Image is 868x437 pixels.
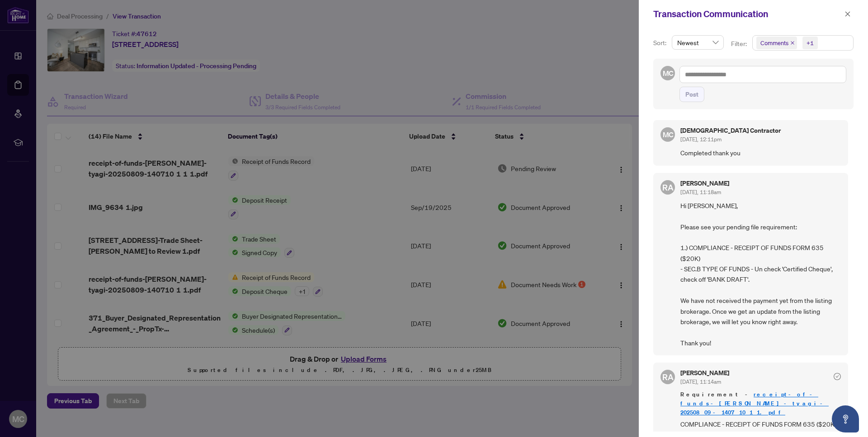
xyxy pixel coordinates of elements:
div: +1 [807,38,814,47]
p: Filter: [731,39,748,49]
span: Comments [756,37,797,49]
span: Newest [677,36,718,49]
h5: [DEMOGRAPHIC_DATA] Contractor [680,127,781,134]
span: check-circle [834,373,841,380]
div: Transaction Communication [653,7,842,21]
span: Comments [760,38,788,47]
span: Hi [PERSON_NAME], Please see your pending file requirement: 1.) COMPLIANCE - RECEIPT OF FUNDS FOR... [680,200,841,348]
h5: [PERSON_NAME] [680,370,729,376]
a: receipt-of-funds-[PERSON_NAME]-tyagi-20250809-140710 1 1.pdf [680,391,829,416]
h5: [PERSON_NAME] [680,180,729,186]
span: [DATE], 11:14am [680,378,721,385]
p: Sort: [653,38,668,48]
span: Requirement - [680,390,841,417]
span: RA [662,371,674,383]
span: MC [662,68,673,79]
button: Post [679,87,704,102]
span: RA [662,181,674,194]
span: close [844,11,851,17]
span: Completed thank you [680,148,841,158]
span: [DATE], 11:18am [680,189,721,195]
span: close [790,41,795,45]
span: [DATE], 12:11pm [680,136,722,143]
span: MC [662,129,673,140]
button: Open asap [832,405,859,432]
